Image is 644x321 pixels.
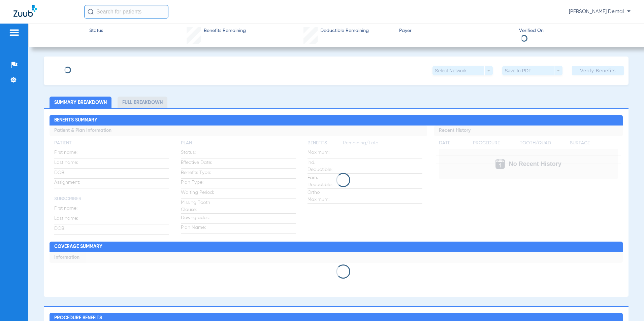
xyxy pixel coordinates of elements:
span: Verified On [519,27,633,34]
span: Deductible Remaining [320,27,369,34]
span: [PERSON_NAME] Dental [569,8,631,15]
img: Zuub Logo [13,5,37,17]
span: Benefits Remaining [204,27,246,34]
span: Status [89,27,103,34]
li: Summary Breakdown [50,97,111,108]
span: Payer [399,27,513,34]
input: Search for patients [84,5,168,19]
h2: Benefits Summary [50,115,623,126]
img: hamburger-icon [9,29,20,37]
h2: Coverage Summary [50,242,623,252]
li: Full Breakdown [118,97,167,108]
img: Search Icon [88,9,94,15]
